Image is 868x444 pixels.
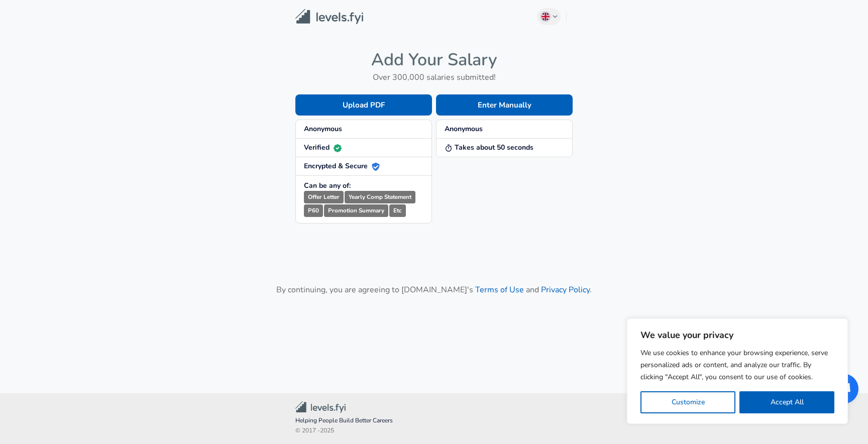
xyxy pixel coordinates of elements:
strong: Anonymous [304,124,342,134]
span: Helping People Build Better Careers [295,416,573,426]
strong: Verified [304,143,342,152]
button: English (UK) [537,8,561,25]
small: Yearly Comp Statement [345,191,415,203]
div: We value your privacy [627,318,848,424]
img: Levels.fyi [295,9,363,25]
small: Promotion Summary [324,204,388,217]
button: Customize [640,391,735,413]
button: Upload PDF [295,94,432,116]
strong: Takes about 50 seconds [445,143,533,152]
img: English (UK) [541,13,550,21]
p: We value your privacy [640,329,834,341]
h6: Over 300,000 salaries submitted! [295,70,573,84]
strong: Can be any of: [304,181,351,190]
strong: Anonymous [445,124,483,134]
a: Privacy Policy [541,284,590,295]
a: Terms of Use [475,284,524,295]
small: Offer Letter [304,191,344,203]
p: We use cookies to enhance your browsing experience, serve personalized ads or content, and analyz... [640,347,834,383]
span: © 2017 - 2025 [295,426,573,436]
strong: Encrypted & Secure [304,161,380,171]
button: Enter Manually [436,94,573,116]
h4: Add Your Salary [295,49,573,70]
img: Levels.fyi Community [295,401,346,413]
small: P60 [304,204,323,217]
small: Etc [389,204,406,217]
button: Accept All [739,391,834,413]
